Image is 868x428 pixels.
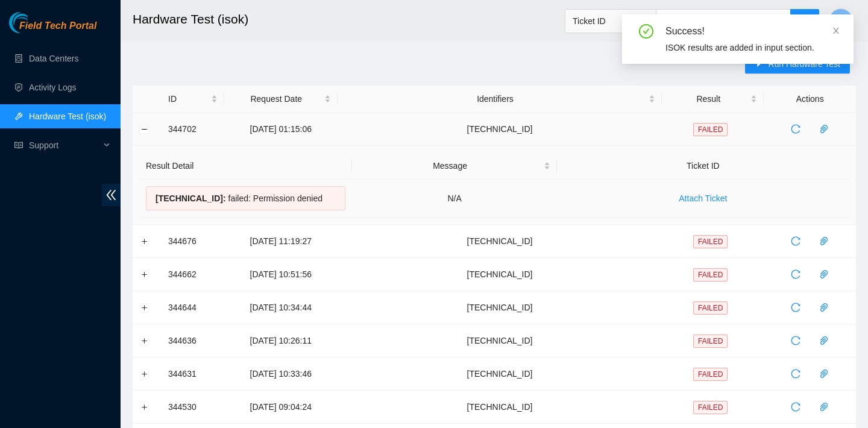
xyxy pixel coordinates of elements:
td: [DATE] 10:51:56 [224,258,338,291]
td: [DATE] 01:15:06 [224,113,338,146]
button: Expand row [140,402,149,412]
div: ISOK results are added in input section. [665,41,839,54]
span: paper-clip [815,303,833,312]
span: paper-clip [815,369,833,379]
button: Expand row [140,336,149,345]
span: FAILED [693,401,728,414]
input: Enter text here... [656,9,791,33]
span: Ticket ID [573,12,649,30]
button: paper-clip [814,331,834,350]
span: paper-clip [815,236,833,246]
button: paper-clip [814,119,834,139]
td: 344644 [162,291,224,324]
button: reload [786,397,805,417]
button: reload [786,265,805,284]
td: [TECHNICAL_ID] [338,113,662,146]
td: N/A [352,180,556,218]
button: Expand row [140,269,149,279]
td: [DATE] 10:26:11 [224,324,338,357]
span: read [14,141,23,149]
span: close [832,27,840,35]
td: [TECHNICAL_ID] [338,391,662,424]
button: reload [786,364,805,383]
span: double-left [102,184,121,206]
td: [DATE] 10:34:44 [224,291,338,324]
button: paper-clip [814,231,834,251]
td: [TECHNICAL_ID] [338,291,662,324]
th: Result Detail [139,153,352,180]
span: reload [787,236,805,246]
th: Ticket ID [557,153,849,180]
td: [DATE] 11:19:27 [224,225,338,258]
td: 344631 [162,357,224,391]
span: reload [787,269,805,279]
td: 344530 [162,391,224,424]
a: Activity Logs [29,83,77,92]
div: Success! [665,24,839,39]
button: paper-clip [814,397,834,417]
a: Hardware Test (isok) [29,112,106,121]
button: reload [786,331,805,350]
span: FAILED [693,335,728,348]
td: [TECHNICAL_ID] [338,357,662,391]
button: C [829,8,853,33]
td: 344702 [162,113,224,146]
div: failed: Permission denied [146,186,345,210]
span: FAILED [693,268,728,282]
span: reload [787,124,805,134]
button: paper-clip [814,298,834,317]
td: [DATE] 10:33:46 [224,357,338,391]
button: paper-clip [814,265,834,284]
span: reload [787,369,805,379]
button: reload [786,231,805,251]
a: Akamai TechnologiesField Tech Portal [9,22,96,37]
span: paper-clip [815,124,833,134]
span: paper-clip [815,402,833,412]
span: FAILED [693,301,728,315]
button: Collapse row [140,124,149,134]
span: check-circle [639,24,653,39]
button: search [790,9,819,33]
td: [TECHNICAL_ID] [338,258,662,291]
td: 344636 [162,324,224,357]
button: Expand row [140,369,149,379]
span: reload [787,303,805,312]
td: [DATE] 09:04:24 [224,391,338,424]
span: C [837,13,844,28]
span: [TECHNICAL_ID] : [156,194,226,203]
td: 344662 [162,258,224,291]
span: Field Tech Portal [19,20,96,32]
span: paper-clip [815,269,833,279]
button: reload [786,298,805,317]
span: FAILED [693,123,728,136]
button: Expand row [140,236,149,246]
button: paper-clip [814,364,834,383]
span: FAILED [693,235,728,248]
a: Data Centers [29,54,78,63]
span: FAILED [693,368,728,381]
span: Support [29,133,100,157]
span: reload [787,336,805,345]
img: Akamai Technologies [9,12,61,33]
td: 344676 [162,225,224,258]
button: Expand row [140,303,149,312]
th: Actions [764,86,856,113]
span: reload [787,402,805,412]
span: paper-clip [815,336,833,345]
button: reload [786,119,805,139]
td: [TECHNICAL_ID] [338,225,662,258]
button: Attach Ticket [669,189,737,208]
td: [TECHNICAL_ID] [338,324,662,357]
span: Attach Ticket [679,192,727,205]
